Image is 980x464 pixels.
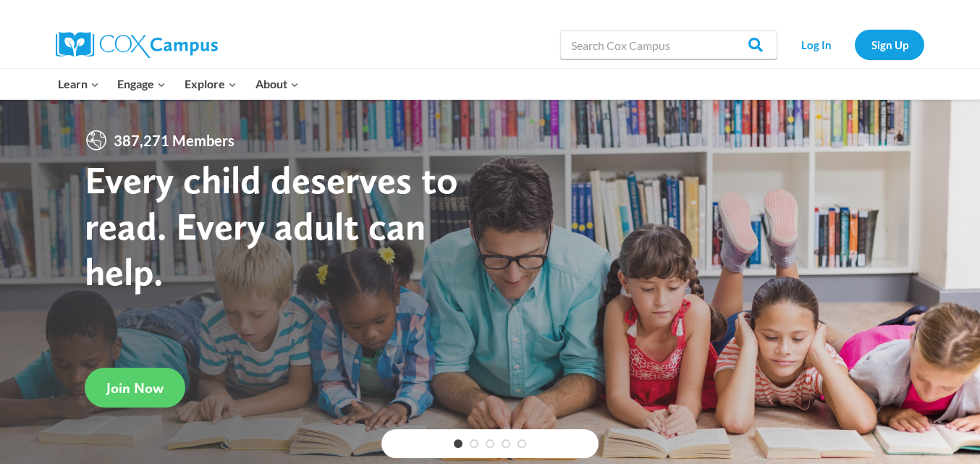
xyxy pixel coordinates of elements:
span: Engage [117,75,166,93]
input: Search Cox Campus [560,30,777,59]
span: 387,271 Members [108,129,240,152]
a: 4 [502,439,510,448]
a: Sign Up [855,30,924,59]
span: Explore [185,75,237,93]
a: 1 [454,439,462,448]
nav: Primary Navigation [48,69,308,99]
a: 5 [518,439,526,448]
a: 2 [470,439,478,448]
nav: Secondary Navigation [785,30,924,59]
a: Join Now [85,368,185,408]
strong: Every child deserves to read. Every adult can help. [85,156,458,295]
a: Log In [785,30,848,59]
img: Cox Campus [56,32,218,58]
span: Learn [58,75,99,93]
a: 3 [486,439,494,448]
span: About [255,75,299,93]
span: Join Now [106,379,164,397]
